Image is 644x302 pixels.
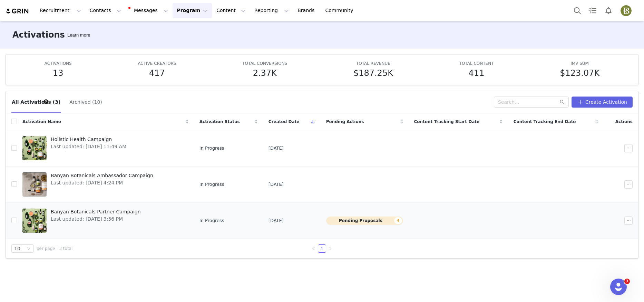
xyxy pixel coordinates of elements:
[560,67,599,79] h5: $123.07K
[318,245,326,252] a: 1
[51,215,141,223] span: Last updated: [DATE] 3:56 PM
[149,67,165,79] h5: 417
[6,8,30,14] img: grin logo
[621,5,632,16] img: 4250c0fc-676a-4aa5-b993-636168ef9343.png
[22,119,61,125] span: Activation Name
[51,179,153,187] span: Last updated: [DATE] 4:24 PM
[560,100,565,104] i: icon: search
[242,61,287,66] span: TOTAL CONVERSIONS
[514,119,576,125] span: Content Tracking End Date
[86,3,125,18] button: Contacts
[37,245,72,252] span: per page | 3 total
[353,67,393,79] h5: $187.25K
[494,97,569,108] input: Search...
[51,136,126,143] span: Holistic Health Campaign
[22,171,188,198] a: Banyan Botanicals Ambassador CampaignLast updated: [DATE] 4:24 PM
[585,3,601,18] a: Tasks
[51,143,126,150] span: Last updated: [DATE] 11:49 AM
[616,5,638,16] button: Profile
[22,134,188,162] a: Holistic Health CampaignLast updated: [DATE] 11:49 AM
[604,114,638,129] div: Actions
[22,207,188,234] a: Banyan Botanicals Partner CampaignLast updated: [DATE] 3:56 PM
[312,246,316,251] i: icon: left
[199,119,240,125] span: Activation Status
[321,3,361,18] a: Community
[326,217,403,225] button: Pending Proposals4
[269,119,300,125] span: Created Date
[212,3,250,18] button: Content
[356,61,390,66] span: TOTAL REVENUE
[459,61,494,66] span: TOTAL CONTENT
[253,67,277,79] h5: 2.37K
[414,119,480,125] span: Content Tracking Start Date
[326,244,334,253] li: Next Page
[199,181,224,188] span: In Progress
[199,217,224,224] span: In Progress
[610,279,627,295] iframe: Intercom live chat
[469,67,485,79] h5: 411
[269,181,284,188] span: [DATE]
[45,61,72,66] span: ACTIVATIONS
[269,145,284,152] span: [DATE]
[624,279,630,284] span: 3
[138,61,176,66] span: ACTIVE CREATORS
[269,217,284,224] span: [DATE]
[326,119,364,125] span: Pending Actions
[36,3,85,18] button: Recruitment
[570,61,589,66] span: IMV SUM
[199,145,224,152] span: In Progress
[318,244,326,253] li: 1
[51,208,141,215] span: Banyan Botanicals Partner Campaign
[173,3,212,18] button: Program
[570,3,585,18] button: Search
[572,97,633,108] button: Create Activation
[126,3,172,18] button: Messages
[66,32,91,39] div: Tooltip anchor
[310,244,318,253] li: Previous Page
[51,172,153,179] span: Banyan Botanicals Ambassador Campaign
[601,3,616,18] button: Notifications
[12,29,65,41] h3: Activations
[11,97,61,108] button: All Activations (3)
[14,245,20,252] div: 10
[27,246,31,251] i: icon: down
[43,99,49,105] div: Tooltip anchor
[69,97,102,108] button: Archived (10)
[53,67,64,79] h5: 13
[250,3,293,18] button: Reporting
[328,246,332,251] i: icon: right
[293,3,321,18] a: Brands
